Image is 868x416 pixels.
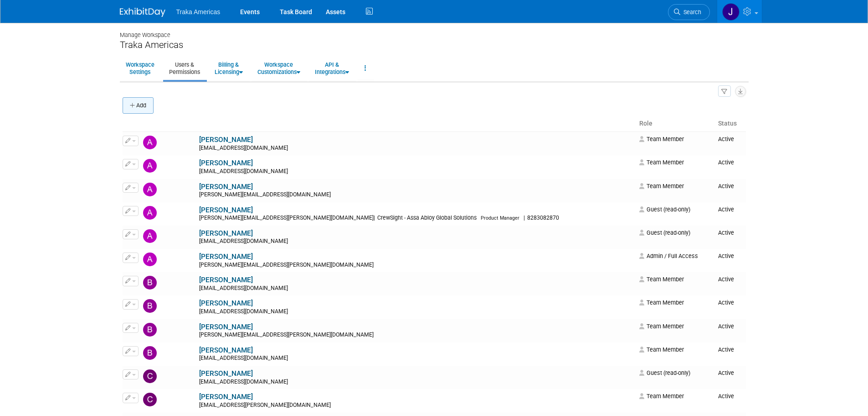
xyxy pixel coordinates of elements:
div: [PERSON_NAME][EMAIL_ADDRESS][PERSON_NAME][DOMAIN_NAME] [199,332,634,339]
img: Brian Davidson [143,299,157,313]
div: [PERSON_NAME][EMAIL_ADDRESS][DOMAIN_NAME] [199,191,634,199]
a: Users &Permissions [163,57,206,79]
img: Alain Marquis [143,159,157,173]
img: Anna Boyers [143,229,157,243]
div: Manage Workspace [120,23,749,39]
span: Search [680,9,701,16]
div: [EMAIL_ADDRESS][DOMAIN_NAME] [199,145,634,152]
span: Guest (read-only) [639,229,690,236]
span: CrewSight - Assa Abloy Global Solutions [375,215,479,221]
img: Jamie Saenz [722,3,740,21]
a: Search [668,4,710,20]
a: [PERSON_NAME] [199,346,253,354]
span: Team Member [639,299,684,306]
img: Chris Obarski [143,369,157,383]
span: Active [718,136,734,142]
span: Active [718,276,734,283]
button: Add [123,97,154,114]
span: Team Member [639,183,684,190]
span: Active [718,229,734,236]
div: [EMAIL_ADDRESS][DOMAIN_NAME] [199,168,634,175]
img: ExhibitDay [120,8,165,17]
span: Team Member [639,136,684,142]
span: Team Member [639,323,684,330]
a: WorkspaceSettings [120,57,160,79]
div: [EMAIL_ADDRESS][PERSON_NAME][DOMAIN_NAME] [199,402,634,409]
div: [EMAIL_ADDRESS][DOMAIN_NAME] [199,355,634,362]
div: Traka Americas [120,39,749,51]
a: [PERSON_NAME] [199,299,253,307]
th: Status [714,116,745,132]
a: [PERSON_NAME] [199,393,253,401]
img: Brian Davidson [143,323,157,337]
div: [EMAIL_ADDRESS][DOMAIN_NAME] [199,308,634,316]
a: WorkspaceCustomizations [252,57,306,79]
span: Admin / Full Access [639,253,698,259]
a: [PERSON_NAME] [199,136,253,144]
a: API &Integrations [309,57,355,79]
a: [PERSON_NAME] [199,183,253,191]
span: Team Member [639,346,684,353]
span: Active [718,323,734,330]
div: [PERSON_NAME][EMAIL_ADDRESS][PERSON_NAME][DOMAIN_NAME] [199,262,634,269]
span: | [524,215,525,221]
img: Andy Rudisill [143,206,157,220]
a: [PERSON_NAME] [199,253,253,261]
img: Archie Mohindra [143,253,157,266]
span: Active [718,369,734,376]
img: Brandon Fraser [143,276,157,290]
a: Billing &Licensing [209,57,249,79]
img: Adeylah Savala [143,136,157,149]
img: Christian Guzman [143,393,157,406]
img: Alex Kotlyarov [143,183,157,196]
span: Active [718,183,734,190]
a: [PERSON_NAME] [199,323,253,331]
span: Active [718,253,734,259]
div: [EMAIL_ADDRESS][DOMAIN_NAME] [199,285,634,292]
div: [EMAIL_ADDRESS][DOMAIN_NAME] [199,379,634,386]
span: Active [718,346,734,353]
span: 8283082870 [525,215,562,221]
th: Role [636,116,714,132]
span: Traka Americas [176,8,221,16]
a: [PERSON_NAME] [199,159,253,167]
span: Active [718,299,734,306]
span: Team Member [639,393,684,400]
span: Product Manager [481,215,519,221]
span: Active [718,206,734,213]
span: Team Member [639,159,684,166]
div: [EMAIL_ADDRESS][DOMAIN_NAME] [199,238,634,245]
a: [PERSON_NAME] [199,369,253,378]
span: Guest (read-only) [639,369,690,376]
span: Active [718,393,734,400]
span: | [374,215,375,221]
span: Guest (read-only) [639,206,690,213]
img: Brooke Fiore [143,346,157,360]
span: Team Member [639,276,684,283]
a: [PERSON_NAME] [199,276,253,284]
a: [PERSON_NAME] [199,206,253,214]
a: [PERSON_NAME] [199,229,253,237]
div: [PERSON_NAME][EMAIL_ADDRESS][PERSON_NAME][DOMAIN_NAME] [199,215,634,222]
span: Active [718,159,734,166]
